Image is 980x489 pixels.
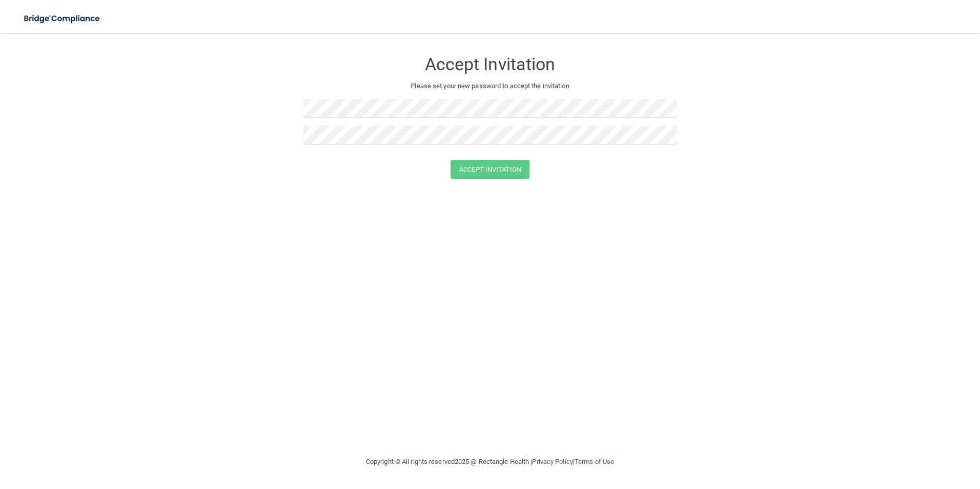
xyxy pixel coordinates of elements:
p: Please set your new password to accept the invitation [311,80,669,92]
a: Privacy Policy [532,458,573,465]
button: Accept Invitation [451,160,529,179]
div: Copyright © All rights reserved 2025 @ Rectangle Health | | [303,445,677,478]
img: bridge_compliance_login_screen.278c3ca4.svg [15,8,110,29]
h3: Accept Invitation [303,55,677,74]
a: Terms of Use [575,458,614,465]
